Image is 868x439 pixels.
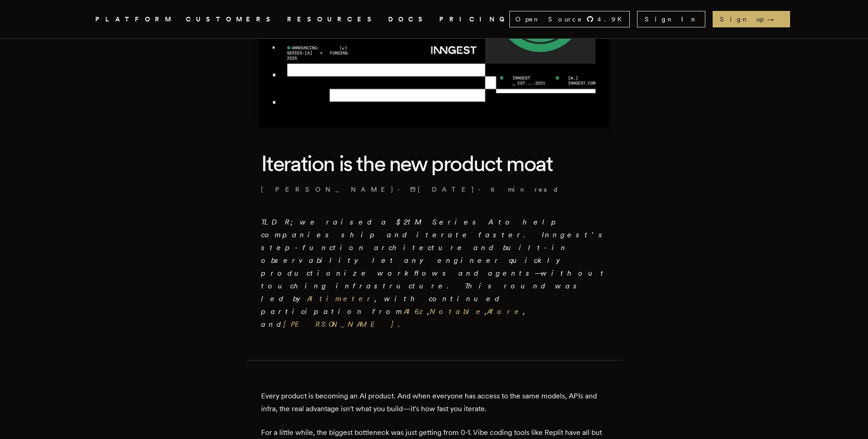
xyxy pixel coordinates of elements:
[410,185,475,194] span: [DATE]
[713,11,790,27] a: Sign up
[261,185,394,194] a: [PERSON_NAME]
[261,185,607,194] p: · ·
[388,14,428,25] a: DOCS
[491,185,559,194] span: 6 min read
[261,390,607,415] p: Every product is becoming an AI product. And when everyone has access to the same models, APIs an...
[515,15,583,24] span: Open Source
[637,11,705,27] a: Sign In
[597,15,627,24] span: 4.9 K
[404,307,427,316] a: A16z
[287,14,377,25] button: RESOURCES
[487,307,523,316] a: Afore
[439,14,509,25] a: PRICING
[95,14,175,25] button: PLATFORM
[283,320,398,329] a: [PERSON_NAME]
[307,294,375,303] a: Altimeter
[767,15,783,24] span: →
[186,14,276,25] a: CUSTOMERS
[430,307,485,316] a: Notable
[261,149,607,178] h1: Iteration is the new product moat
[261,218,607,329] em: TLDR; we raised a $21M Series A to help companies ship and iterate faster. Inngest's step-functio...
